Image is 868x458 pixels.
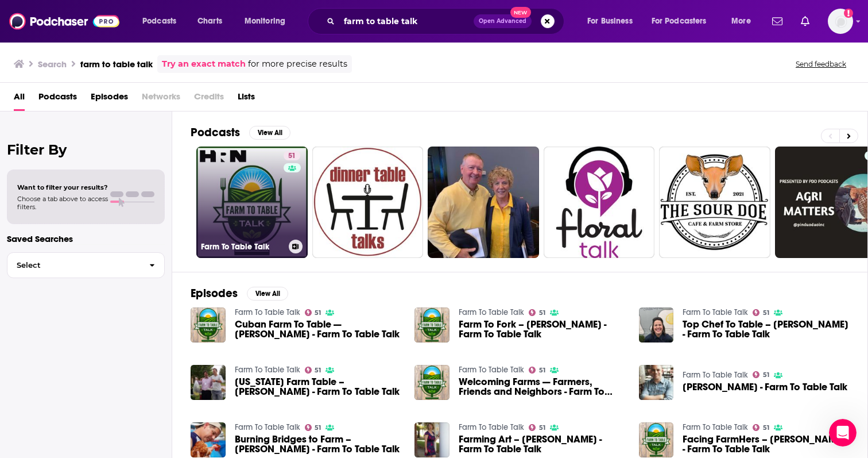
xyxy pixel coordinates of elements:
[459,320,625,339] span: Farm To Fork – [PERSON_NAME] - Farm To Table Talk
[305,424,321,431] a: 51
[38,59,67,70] h3: Search
[14,87,25,111] a: All
[17,195,108,211] span: Choose a tab above to access filters.
[459,377,625,397] a: Welcoming Farms — Farmers, Friends and Neighbors - Farm To Table Talk
[315,425,321,430] span: 51
[305,309,321,316] a: 51
[38,87,77,111] a: Podcasts
[7,252,165,278] button: Select
[763,372,769,378] span: 51
[792,59,850,69] button: Send feedback
[245,13,285,29] span: Monitoring
[196,147,308,258] a: 51Farm To Table Talk
[414,422,449,457] img: Farming Art – Alison Flory - Farm To Table Talk
[191,286,238,301] h2: Episodes
[235,377,401,397] a: Wyoming Farm Table – Zach Buchel - Farm To Table Talk
[248,57,347,71] span: for more precise results
[474,14,532,28] button: Open AdvancedNew
[235,365,300,375] a: Farm To Table Talk
[683,320,849,339] a: Top Chef To Table – Caitlin Steininger - Farm To Table Talk
[305,367,321,374] a: 51
[683,422,748,432] a: Farm To Table Talk
[9,10,119,32] img: Podchaser - Follow, Share and Rate Podcasts
[844,9,853,18] svg: Add a profile image
[235,422,300,432] a: Farm To Table Talk
[828,9,853,34] span: Logged in as catefess
[683,382,847,392] a: Jose Salazar - Farm To Table Talk
[315,368,321,373] span: 51
[238,87,255,111] a: Lists
[683,382,847,392] span: [PERSON_NAME] - Farm To Table Talk
[235,434,401,454] a: Burning Bridges to Farm – Tim Young - Farm To Table Talk
[829,419,857,447] iframe: Intercom live chat
[529,367,545,374] a: 51
[529,309,545,316] a: 51
[763,425,769,430] span: 51
[319,8,575,34] div: Search podcasts, credits, & more...
[753,424,769,431] a: 51
[644,12,723,30] button: open menu
[639,422,674,457] img: Facing FarmHers – Marji Guyler-Alaniz - Farm To Table Talk
[235,320,401,339] a: Cuban Farm To Table — Ellen Farmer - Farm To Table Talk
[190,12,229,30] a: Charts
[235,307,300,317] a: Farm To Table Talk
[142,87,180,111] span: Networks
[7,261,140,269] span: Select
[235,434,401,454] span: Burning Bridges to Farm – [PERSON_NAME] - Farm To Table Talk
[479,18,526,24] span: Open Advanced
[459,365,524,375] a: Farm To Table Talk
[91,87,128,111] a: Episodes
[414,307,449,342] img: Farm To Fork – Patrick Mulvaney - Farm To Table Talk
[683,434,849,454] span: Facing FarmHers – [PERSON_NAME] - Farm To Table Talk
[134,12,191,30] button: open menu
[828,9,853,34] img: User Profile
[753,309,769,316] a: 51
[235,320,401,339] span: Cuban Farm To Table — [PERSON_NAME] - Farm To Table Talk
[247,287,288,301] button: View All
[284,151,300,160] a: 51
[539,368,545,373] span: 51
[249,126,290,140] button: View All
[723,12,765,30] button: open menu
[753,371,769,378] a: 51
[763,310,769,315] span: 51
[652,13,707,29] span: For Podcasters
[7,141,165,158] h2: Filter By
[579,12,647,30] button: open menu
[191,422,226,457] a: Burning Bridges to Farm – Tim Young - Farm To Table Talk
[288,151,296,162] span: 51
[191,307,226,342] img: Cuban Farm To Table — Ellen Farmer - Farm To Table Talk
[731,13,751,29] span: More
[683,320,849,339] span: Top Chef To Table – [PERSON_NAME] - Farm To Table Talk
[539,310,545,315] span: 51
[191,286,288,301] a: EpisodesView All
[639,307,674,342] img: Top Chef To Table – Caitlin Steininger - Farm To Table Talk
[683,434,849,454] a: Facing FarmHers – Marji Guyler-Alaniz - Farm To Table Talk
[529,424,545,431] a: 51
[459,434,625,454] a: Farming Art – Alison Flory - Farm To Table Talk
[539,425,545,430] span: 51
[191,365,226,400] img: Wyoming Farm Table – Zach Buchel - Farm To Table Talk
[459,320,625,339] a: Farm To Fork – Patrick Mulvaney - Farm To Table Talk
[17,183,108,191] span: Want to filter your results?
[587,13,633,29] span: For Business
[828,9,853,34] button: Show profile menu
[768,11,787,31] a: Show notifications dropdown
[162,57,246,71] a: Try an exact match
[339,12,474,30] input: Search podcasts, credits, & more...
[414,365,449,400] img: Welcoming Farms — Farmers, Friends and Neighbors - Farm To Table Talk
[459,434,625,454] span: Farming Art – [PERSON_NAME] - Farm To Table Talk
[639,365,674,400] img: Jose Salazar - Farm To Table Talk
[194,87,224,111] span: Credits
